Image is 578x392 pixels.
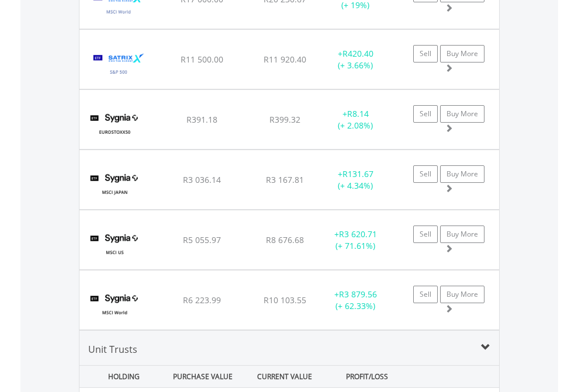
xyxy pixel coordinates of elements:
a: Sell [413,286,438,303]
a: Buy More [440,165,484,183]
a: Sell [413,105,438,123]
span: R5 055.97 [183,234,221,245]
img: TFSA.STX500.png [85,44,153,86]
span: R11 500.00 [181,54,223,65]
a: Buy More [440,226,484,243]
span: R399.32 [269,114,300,125]
a: Sell [413,45,438,63]
span: R6 223.99 [183,294,221,306]
a: Sell [413,165,438,183]
div: + (+ 4.34%) [319,168,392,192]
span: R420.40 [342,48,373,59]
img: TFSA.SYGJP.png [85,165,144,206]
div: PROFIT/LOSS [327,366,407,387]
div: CURRENT VALUE [245,366,324,387]
span: R11 920.40 [264,54,306,65]
div: HOLDING [81,366,160,387]
img: TFSA.SYGWD.png [85,285,144,327]
span: Unit Trusts [88,343,137,356]
span: R131.67 [342,168,373,179]
span: R8.14 [347,108,369,119]
div: PURCHASE VALUE [163,366,243,387]
span: R3 879.56 [339,289,377,300]
div: + (+ 3.66%) [319,48,392,71]
div: + (+ 62.33%) [319,289,392,312]
a: Buy More [440,286,484,303]
a: Buy More [440,105,484,123]
div: + (+ 71.61%) [319,228,392,252]
span: R3 167.81 [266,174,304,185]
div: + (+ 2.08%) [319,108,392,131]
img: TFSA.SYGUS.png [85,225,144,266]
span: R8 676.68 [266,234,304,245]
span: R391.18 [186,114,217,125]
a: Buy More [440,45,484,63]
span: R10 103.55 [264,294,306,306]
span: R3 620.71 [339,228,377,240]
span: R3 036.14 [183,174,221,185]
a: Sell [413,226,438,243]
img: TFSA.SYGEU.png [85,105,144,146]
